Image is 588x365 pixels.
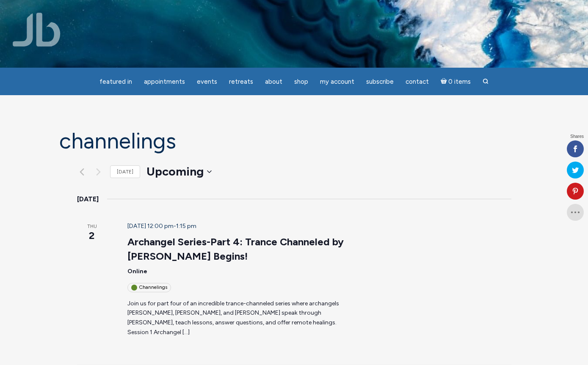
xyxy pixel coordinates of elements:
[144,78,185,85] span: Appointments
[260,74,287,90] a: About
[77,194,99,205] time: [DATE]
[77,228,107,243] span: 2
[192,74,222,90] a: Events
[127,268,147,275] span: Online
[229,78,253,85] span: Retreats
[441,78,449,85] i: Cart
[294,78,308,85] span: Shop
[77,194,511,338] div: List of Events
[110,165,140,178] a: [DATE]
[127,283,171,292] div: Channelings
[77,167,87,177] a: Previous Events
[146,163,204,180] span: Upcoming
[366,78,394,85] span: Subscribe
[315,74,359,90] a: My Account
[570,134,584,139] span: Shares
[361,74,399,90] a: Subscribe
[224,74,258,90] a: Retreats
[127,236,344,263] a: Archangel Series-Part 4: Trance Channeled by [PERSON_NAME] Begins!
[289,74,313,90] a: Shop
[146,163,212,180] button: Upcoming
[448,79,471,85] span: 0 items
[139,74,190,90] a: Appointments
[436,73,476,90] a: Cart0 items
[77,223,107,231] span: Thu
[13,13,61,47] img: Jamie Butler. The Everyday Medium
[127,299,347,338] p: Join us for part four of an incredible trance-channeled series where archangels [PERSON_NAME], [P...
[127,222,196,230] time: -
[176,222,196,230] span: 1:15 pm
[265,78,282,85] span: About
[94,74,137,90] a: featured in
[59,129,529,153] h1: Channelings
[406,78,429,85] span: Contact
[99,78,132,85] span: featured in
[127,222,174,230] span: [DATE] 12:00 pm
[94,167,104,177] button: Next Events
[400,74,434,90] a: Contact
[197,78,217,85] span: Events
[320,78,354,85] span: My Account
